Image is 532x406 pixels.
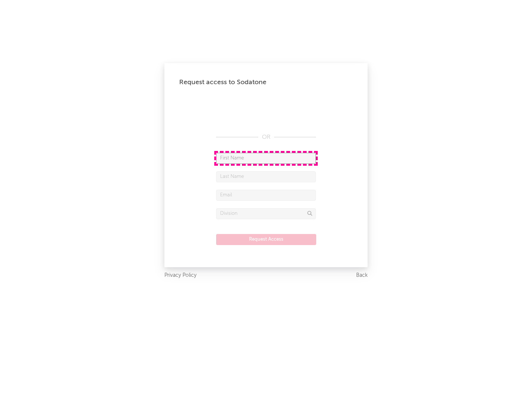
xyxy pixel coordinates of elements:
[216,133,316,142] div: OR
[216,171,316,182] input: Last Name
[216,190,316,201] input: Email
[216,208,316,219] input: Division
[164,271,197,280] a: Privacy Policy
[216,153,316,164] input: First Name
[356,271,368,280] a: Back
[216,234,316,245] button: Request Access
[179,78,353,87] div: Request access to Sodatone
